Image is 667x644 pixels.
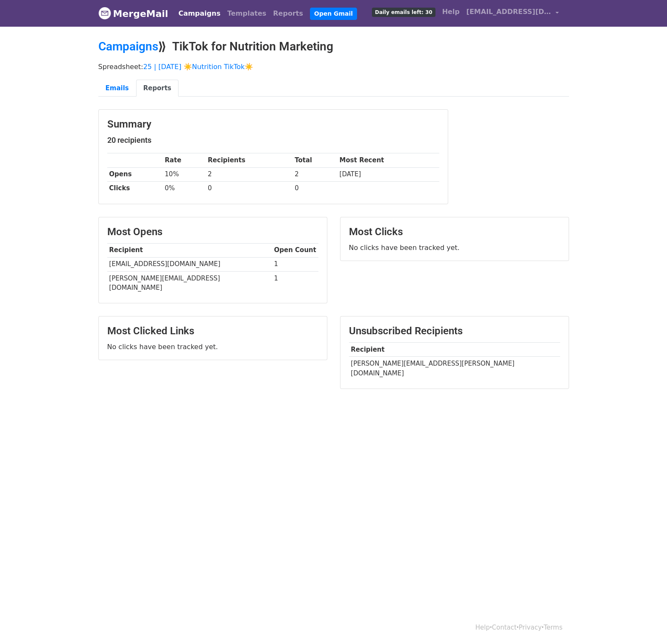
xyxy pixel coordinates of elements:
h2: ⟫ TikTok for Nutrition Marketing [98,39,569,54]
th: Clicks [107,181,163,195]
th: Most Recent [338,153,439,167]
img: MergeMail logo [98,7,111,19]
td: 1 [272,257,318,271]
td: 0% [163,181,206,195]
h3: Most Clicks [349,226,560,238]
a: Reports [270,5,307,22]
h3: Most Opens [107,226,318,238]
a: Emails [98,80,136,97]
th: Recipient [349,343,560,357]
h5: 20 recipients [107,136,439,145]
td: [DATE] [338,167,439,181]
td: 0 [293,181,338,195]
a: MergeMail [98,5,168,22]
td: 10% [163,167,206,181]
th: Total [293,153,338,167]
a: Terms [544,624,562,631]
th: Open Count [272,243,318,257]
td: 1 [272,271,318,294]
td: 0 [206,181,293,195]
a: Help [475,624,490,631]
td: [PERSON_NAME][EMAIL_ADDRESS][DOMAIN_NAME] [107,271,272,294]
a: 25 | [DATE] ☀️Nutrition TikTok☀️ [143,63,253,71]
th: Recipient [107,243,272,257]
a: [EMAIL_ADDRESS][DOMAIN_NAME] [463,3,562,23]
p: Spreadsheet: [98,62,569,71]
td: 2 [206,167,293,181]
td: [EMAIL_ADDRESS][DOMAIN_NAME] [107,257,272,271]
span: Daily emails left: 30 [372,8,435,17]
h3: Most Clicked Links [107,325,318,337]
a: Campaigns [175,5,224,22]
a: Open Gmail [310,8,357,20]
td: 2 [293,167,338,181]
a: Reports [136,80,179,97]
a: Campaigns [98,39,158,53]
a: Templates [224,5,270,22]
span: [EMAIL_ADDRESS][DOMAIN_NAME] [466,7,551,17]
a: Privacy [519,624,541,631]
th: Recipients [206,153,293,167]
th: Opens [107,167,163,181]
a: Contact [492,624,516,631]
td: [PERSON_NAME][EMAIL_ADDRESS][PERSON_NAME][DOMAIN_NAME] [349,357,560,380]
h3: Unsubscribed Recipients [349,325,560,337]
a: Help [439,3,463,20]
h3: Summary [107,118,439,130]
p: No clicks have been tracked yet. [107,342,318,351]
th: Rate [163,153,206,167]
p: No clicks have been tracked yet. [349,243,560,252]
a: Daily emails left: 30 [368,3,438,20]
